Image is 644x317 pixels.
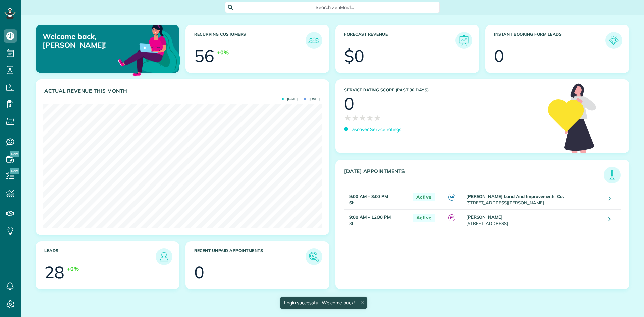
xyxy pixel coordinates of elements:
[157,250,171,263] img: icon_leads-1bed01f49abd5b7fead27621c3d59655bb73ed531f8eeb49469d10e621d6b896.png
[217,49,229,56] div: +0%
[67,265,79,273] div: +0%
[349,214,391,220] strong: 9:00 AM - 12:00 PM
[457,34,471,47] img: icon_forecast_revenue-8c13a41c7ed35a8dcfafea3cbb826a0462acb37728057bba2d056411b612bbbe.png
[349,194,388,199] strong: 9:00 AM - 3:00 PM
[344,88,541,92] h3: Service Rating score (past 30 days)
[282,97,298,101] span: [DATE]
[494,48,504,64] div: 0
[194,48,214,64] div: 56
[344,126,401,133] a: Discover Service ratings
[465,210,604,230] td: [STREET_ADDRESS]
[194,264,204,281] div: 0
[607,34,621,47] img: icon_form_leads-04211a6a04a5b2264e4ee56bc0799ec3eb69b7e499cbb523a139df1d13a81ae0.png
[359,112,366,124] span: ★
[605,168,619,182] img: icon_todays_appointments-901f7ab196bb0bea1936b74009e4eb5ffbc2d2711fa7634e0d609ed5ef32b18b.png
[10,168,19,174] span: New
[413,193,435,201] span: Active
[374,112,381,124] span: ★
[280,297,367,309] div: Login successful. Welcome back!
[494,32,605,49] h3: Instant Booking Form Leads
[10,151,19,157] span: New
[448,194,455,201] span: AR
[448,214,455,221] span: PY
[344,168,604,183] h3: [DATE] Appointments
[413,214,435,222] span: Active
[366,112,374,124] span: ★
[43,32,133,50] p: Welcome back, [PERSON_NAME]!
[344,210,410,230] td: 3h
[344,189,410,210] td: 6h
[344,32,455,49] h3: Forecast Revenue
[194,32,306,49] h3: Recurring Customers
[44,248,156,265] h3: Leads
[465,189,604,210] td: [STREET_ADDRESS][PERSON_NAME]
[117,17,182,82] img: dashboard_welcome-42a62b7d889689a78055ac9021e634bf52bae3f8056760290aed330b23ab8690.png
[194,248,306,265] h3: Recent unpaid appointments
[304,97,320,101] span: [DATE]
[350,126,401,133] p: Discover Service ratings
[307,250,321,263] img: icon_unpaid_appointments-47b8ce3997adf2238b356f14209ab4cced10bd1f174958f3ca8f1d0dd7fffeee.png
[344,95,354,112] div: 0
[466,194,564,199] strong: [PERSON_NAME] Land And Improvements Co.
[352,112,359,124] span: ★
[344,112,352,124] span: ★
[44,264,64,281] div: 28
[344,48,364,64] div: $0
[307,34,321,47] img: icon_recurring_customers-cf858462ba22bcd05b5a5880d41d6543d210077de5bb9ebc9590e49fd87d84ed.png
[466,214,503,220] strong: [PERSON_NAME]
[44,88,322,94] h3: Actual Revenue this month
